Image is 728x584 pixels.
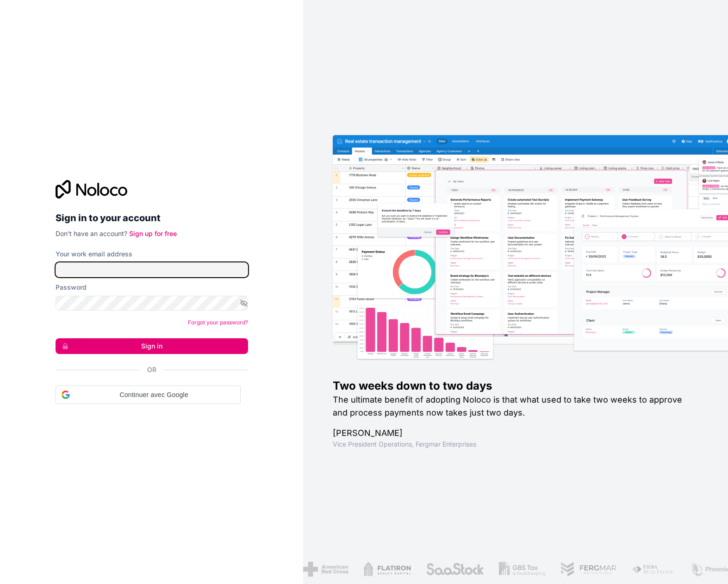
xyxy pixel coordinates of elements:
[559,562,615,577] img: /assets/fergmar-CudnrXN5.png
[333,427,698,440] h1: [PERSON_NAME]
[56,385,241,404] div: Continuer avec Google
[56,210,248,226] h2: Sign in to your account
[333,379,698,393] h1: Two weeks down to two days
[188,319,248,326] a: Forgot your password?
[56,262,248,277] input: Email address
[56,249,132,259] label: Your work email address
[56,296,248,311] input: Password
[74,390,235,400] span: Continuer avec Google
[147,365,156,374] span: Or
[497,562,544,577] img: /assets/gbstax-C-GtDUiK.png
[56,283,87,292] label: Password
[630,562,673,577] img: /assets/fiera-fwj2N5v4.png
[56,230,127,237] span: Don't have an account?
[56,338,248,354] button: Sign in
[424,562,482,577] img: /assets/saastock-C6Zbiodz.png
[333,393,698,419] h2: The ultimate benefit of adopting Noloco is that what used to take two weeks to approve and proces...
[301,562,346,577] img: /assets/american-red-cross-BAupjrZR.png
[333,440,698,449] h1: Vice President Operations , Fergmar Enterprises
[361,562,410,577] img: /assets/flatiron-C8eUkumj.png
[129,230,177,237] a: Sign up for free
